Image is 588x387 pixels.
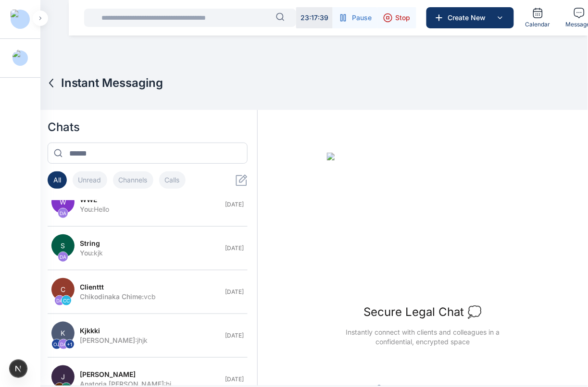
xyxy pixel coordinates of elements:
span: [PERSON_NAME] : [80,336,138,344]
button: SDAstringYou:kjk[DATE] [48,227,248,270]
button: Logo [8,12,33,27]
span: W [51,191,75,214]
span: kjkkki [80,326,100,336]
span: [DATE] [225,244,244,252]
h2: Chats [48,120,248,135]
span: Pause [352,13,372,23]
span: K [51,322,75,345]
button: All [48,171,67,189]
span: string [80,239,100,248]
button: Stop [377,7,416,28]
button: Profile [13,50,28,66]
button: Pause [333,7,377,28]
div: Hello [80,205,220,214]
a: Calendar [522,3,554,32]
img: Profile [13,49,28,67]
span: [DATE] [225,375,244,383]
p: 23 : 17 : 39 [300,13,328,23]
button: Channels [113,171,153,189]
span: OJ [52,339,62,349]
img: Logo [11,10,30,29]
span: [DATE] [225,288,244,296]
span: clienttt [80,282,104,292]
button: Unread [73,171,107,189]
div: jhjk [80,336,220,345]
button: Create New [426,7,514,28]
span: Instantly connect with clients and colleagues in a confidential, encrypted space [340,327,505,347]
button: CDACCclientttChikodinaka Chime:vcb[DATE] [48,270,248,314]
span: + 1 [65,339,75,349]
span: [PERSON_NAME] [80,370,136,379]
span: You : [80,205,94,213]
span: Create New [444,13,494,23]
span: Stop [396,13,411,23]
span: You : [80,249,94,257]
button: KOJDA+1kjkkki[PERSON_NAME]:jhjk[DATE] [48,314,248,358]
div: kjk [80,248,220,258]
button: Calls [159,171,186,189]
button: WDAWWEYou:Hello[DATE] [48,183,248,227]
span: Calendar [525,21,550,28]
span: CC [62,296,71,305]
span: C [51,278,75,301]
span: DA [58,252,68,262]
span: DA [59,339,68,349]
span: DA [58,208,68,218]
span: Instant Messaging [61,75,163,91]
span: S [51,234,75,257]
div: vcb [80,292,220,302]
span: DA [55,296,64,305]
h3: Secure Legal Chat 💭 [364,304,482,320]
img: No Open Chat [327,153,519,297]
span: [DATE] [225,332,244,339]
span: Chikodinaka Chime : [80,292,144,301]
span: [DATE] [225,201,244,208]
